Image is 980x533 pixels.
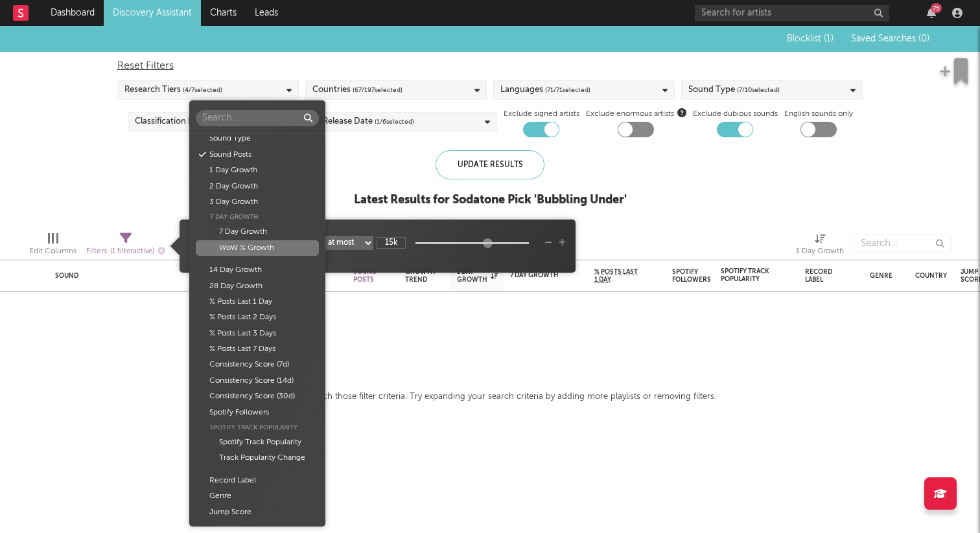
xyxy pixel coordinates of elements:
div: 3 Day Growth [196,194,319,210]
div: % Posts Last 1 Day [196,294,319,310]
input: Search... [196,110,319,126]
div: Spotify Followers [196,405,319,420]
div: Spotify Track Popularity [196,420,319,435]
div: WoW % Growth [196,240,319,256]
div: Sound Posts [196,147,319,163]
div: 2 Day Growth [196,179,319,194]
div: 14 Day Growth [196,262,319,278]
div: Jump Score [196,505,319,520]
div: % Posts Last 2 Days [196,310,319,325]
div: Genre [196,488,319,504]
div: 7 Day Growth [196,210,319,224]
div: Track Popularity Change [196,450,319,466]
div: Consistency Score (14d) [196,373,319,389]
div: 1 Day Growth [196,163,319,178]
div: % Posts Last 7 Days [196,341,319,357]
div: Record Label [196,473,319,488]
div: Consistency Score (7d) [196,357,319,372]
div: % Posts Last 3 Days [196,326,319,341]
div: Sound Type [196,131,319,146]
div: 28 Day Growth [196,278,319,294]
div: Consistency Score (30d) [196,389,319,404]
div: 7 Day Growth [196,224,319,240]
div: Spotify Track Popularity [196,435,319,450]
